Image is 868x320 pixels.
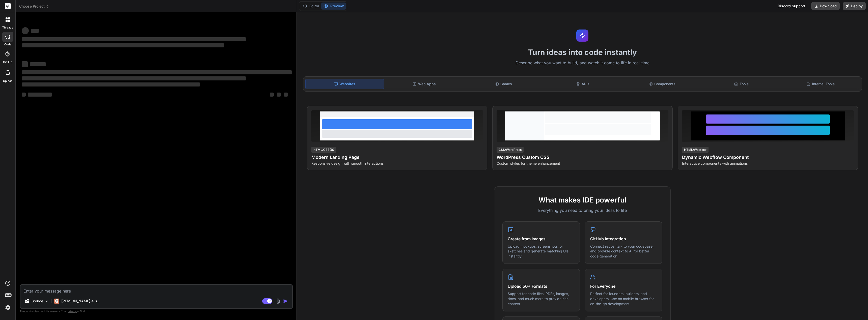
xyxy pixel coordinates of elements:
div: Tools [702,79,780,89]
label: GitHub [3,60,12,64]
div: HTML/CSS/JS [311,147,336,153]
span: privacy [68,310,77,313]
label: threads [2,25,13,30]
span: ‌ [22,70,292,74]
span: ‌ [270,93,274,97]
span: ‌ [28,93,52,97]
div: HTML/Webflow [682,147,709,153]
p: Support for code files, PDFs, images, docs, and much more to provide rich context [508,291,575,306]
div: Games [464,79,542,89]
img: attachment [275,298,281,304]
img: Pick Models [45,299,49,303]
p: Interactive components with animations [682,161,854,166]
div: CSS/WordPress [497,147,524,153]
h4: Create from Images [508,236,575,242]
p: Always double-check its answers. Your in Bind [20,309,293,314]
span: ‌ [30,62,46,66]
label: code [4,42,11,47]
span: ‌ [31,29,39,33]
p: [PERSON_NAME] 4 S.. [61,299,99,304]
p: Source [32,299,43,304]
h4: GitHub Integration [590,236,657,242]
p: Connect repos, talk to your codebase, and provide context to AI for better code generation [590,244,657,259]
p: Everything you need to bring your ideas to life [502,207,662,213]
img: Claude 4 Sonnet [54,299,59,304]
div: Websites [305,79,384,89]
span: ‌ [22,93,26,97]
span: ‌ [284,93,288,97]
h4: Upload 50+ Formats [508,283,575,289]
button: Editor [300,3,321,10]
p: Perfect for founders, builders, and developers. Use on mobile browser for on-the-go development [590,291,657,306]
label: Upload [3,79,13,83]
div: Components [623,79,701,89]
h1: Turn ideas into code instantly [300,48,865,57]
span: ‌ [22,61,28,67]
p: Responsive design with smooth interactions [311,161,483,166]
p: Custom styles for theme enhancement [497,161,668,166]
button: Deploy [843,2,866,10]
p: Describe what you want to build, and watch it come to life in real-time [300,60,865,66]
p: Upload mockups, screenshots, or sketches and generate matching UIs instantly [508,244,575,259]
img: icon [283,299,288,304]
span: ‌ [22,27,29,34]
button: Download [811,2,840,10]
div: Web Apps [385,79,463,89]
span: ‌ [22,82,200,86]
span: Choose Project [19,4,49,9]
span: ‌ [277,93,281,97]
h2: What makes IDE powerful [502,195,662,205]
img: settings [4,303,12,312]
h4: WordPress Custom CSS [497,154,668,161]
span: ‌ [22,43,224,47]
span: ‌ [22,76,246,80]
button: Preview [321,3,346,10]
div: Discord Support [775,2,808,10]
h4: Dynamic Webflow Component [682,154,854,161]
span: ‌ [22,37,246,41]
div: Internal Tools [781,79,860,89]
h4: Modern Landing Page [311,154,483,161]
h4: For Everyone [590,283,657,289]
div: APIs [544,79,622,89]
